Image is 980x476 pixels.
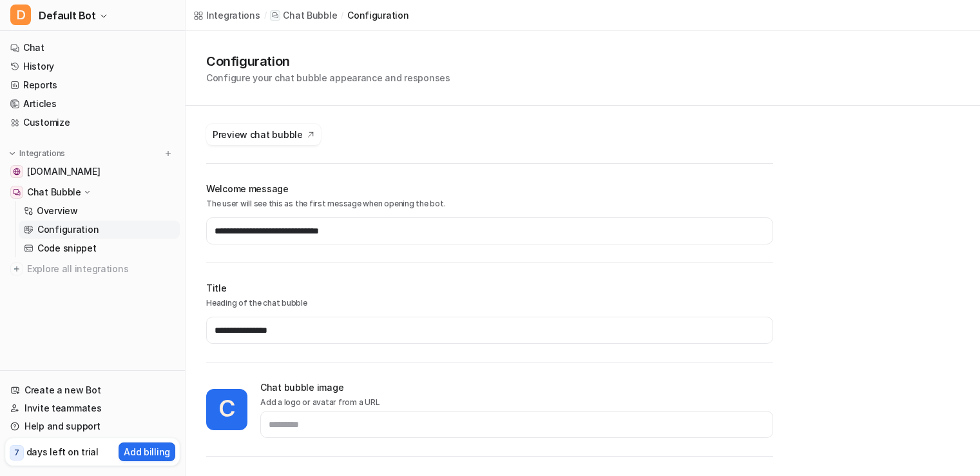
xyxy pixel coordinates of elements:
p: 7 [14,447,19,459]
a: Customize [5,114,180,132]
a: cx-panda.com[DOMAIN_NAME] [5,163,180,181]
h1: Configuration [206,52,450,71]
h2: Welcome message [206,182,773,195]
p: Heading of the chat bubble [206,297,773,309]
span: Default Bot [39,6,96,25]
a: Help and support [5,417,180,435]
a: Reports [5,76,180,94]
img: Chat Bubble [13,188,21,196]
a: Chat Bubble [270,9,337,22]
img: expand menu [8,149,17,158]
span: C [206,389,247,430]
span: D [10,5,31,25]
a: Invite teammates [5,399,180,417]
span: / [341,10,343,21]
span: Preview chat bubble [213,128,303,141]
a: Explore all integrations [5,260,180,278]
p: Code snippet [37,242,97,255]
button: Integrations [5,147,69,160]
a: Integrations [193,8,260,22]
p: Overview [37,204,78,217]
button: Add billing [119,442,175,461]
p: Configure your chat bubble appearance and responses [206,71,450,84]
p: days left on trial [26,445,99,459]
p: Chat Bubble [283,9,337,22]
a: configuration [347,8,408,22]
img: cx-panda.com [13,168,21,175]
a: Configuration [19,221,180,239]
img: explore all integrations [10,263,23,275]
span: Explore all integrations [27,259,175,279]
div: Integrations [206,8,260,22]
p: Chat Bubble [27,186,81,199]
a: Articles [5,95,180,113]
a: Create a new Bot [5,381,180,399]
a: History [5,57,180,75]
p: Integrations [19,148,65,159]
a: Chat [5,39,180,57]
p: Add billing [124,445,170,459]
p: Add a logo or avatar from a URL [260,397,773,408]
span: [DOMAIN_NAME] [27,165,100,178]
a: Code snippet [19,239,180,257]
h2: Chat bubble image [260,381,773,394]
p: Configuration [37,223,99,236]
a: Overview [19,202,180,220]
button: Preview chat bubble [206,124,321,145]
h2: Title [206,281,773,295]
p: The user will see this as the first message when opening the bot. [206,198,773,210]
img: menu_add.svg [164,149,173,158]
span: / [264,10,267,21]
